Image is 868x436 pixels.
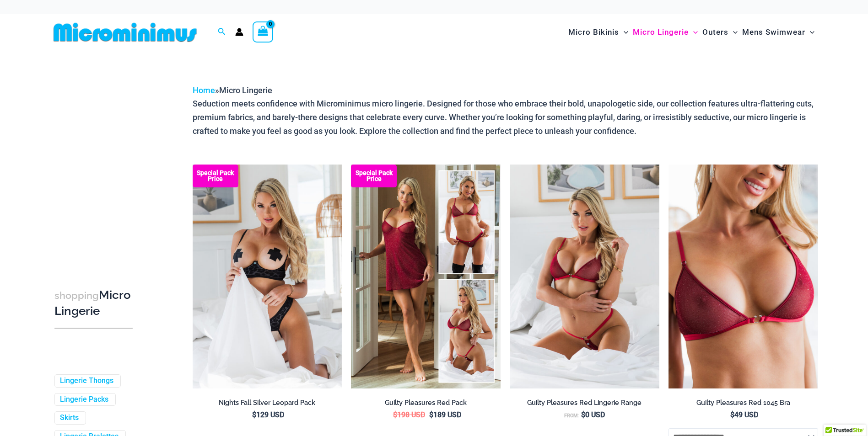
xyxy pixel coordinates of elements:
a: OutersMenu ToggleMenu Toggle [700,18,740,46]
b: Special Pack Price [193,170,238,182]
nav: Site Navigation [565,17,819,48]
span: Mens Swimwear [742,21,805,44]
bdi: 129 USD [252,410,284,419]
span: Menu Toggle [805,21,814,44]
img: Guilty Pleasures Red 1045 Bra 01 [669,165,818,388]
span: $ [252,410,256,419]
a: Guilty Pleasures Red 1045 Bra [669,399,818,410]
span: Menu Toggle [619,21,628,44]
bdi: 49 USD [730,410,758,419]
a: Micro LingerieMenu ToggleMenu Toggle [631,18,700,46]
iframe: TrustedSite Certified [54,76,137,259]
a: Skirts [60,413,79,423]
img: Guilty Pleasures Red 1045 Bra 689 Micro 05 [510,165,659,388]
span: Micro Lingerie [633,21,689,44]
span: $ [730,410,734,419]
span: Menu Toggle [689,21,698,44]
span: $ [393,410,397,419]
a: Nights Fall Silver Leopard 1036 Bra 6046 Thong 09v2 Nights Fall Silver Leopard 1036 Bra 6046 Thon... [193,165,342,388]
bdi: 189 USD [429,410,461,419]
a: Lingerie Thongs [60,376,113,386]
a: Mens SwimwearMenu ToggleMenu Toggle [740,18,817,46]
a: Guilty Pleasures Red Collection Pack F Guilty Pleasures Red Collection Pack BGuilty Pleasures Red... [351,165,501,388]
a: Lingerie Packs [60,395,108,404]
h2: Guilty Pleasures Red Lingerie Range [510,399,659,407]
span: $ [581,410,585,419]
span: Outers [702,21,728,44]
a: Nights Fall Silver Leopard Pack [193,399,342,410]
b: Special Pack Price [351,170,397,182]
h3: Micro Lingerie [54,287,133,319]
h2: Nights Fall Silver Leopard Pack [193,399,342,407]
a: Search icon link [218,27,226,38]
span: Menu Toggle [728,21,738,44]
span: Micro Lingerie [219,85,272,95]
a: Home [193,85,215,95]
a: Account icon link [235,28,243,36]
span: Micro Bikinis [568,21,619,44]
a: Micro BikinisMenu ToggleMenu Toggle [566,18,631,46]
bdi: 0 USD [581,410,605,419]
h2: Guilty Pleasures Red 1045 Bra [669,399,818,407]
a: Guilty Pleasures Red 1045 Bra 689 Micro 05Guilty Pleasures Red 1045 Bra 689 Micro 06Guilty Pleasu... [510,165,659,388]
a: Guilty Pleasures Red Lingerie Range [510,399,659,410]
a: Guilty Pleasures Red 1045 Bra 01Guilty Pleasures Red 1045 Bra 02Guilty Pleasures Red 1045 Bra 02 [669,165,818,388]
a: Guilty Pleasures Red Pack [351,399,501,410]
span: » [193,85,272,95]
span: From: [564,413,579,419]
img: MM SHOP LOGO FLAT [50,22,200,43]
img: Guilty Pleasures Red Collection Pack F [351,165,501,388]
span: shopping [54,290,99,301]
a: View Shopping Cart, empty [253,21,274,43]
p: Seduction meets confidence with Microminimus micro lingerie. Designed for those who embrace their... [193,97,818,138]
img: Nights Fall Silver Leopard 1036 Bra 6046 Thong 09v2 [193,165,342,388]
h2: Guilty Pleasures Red Pack [351,399,501,407]
bdi: 198 USD [393,410,425,419]
span: $ [429,410,433,419]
